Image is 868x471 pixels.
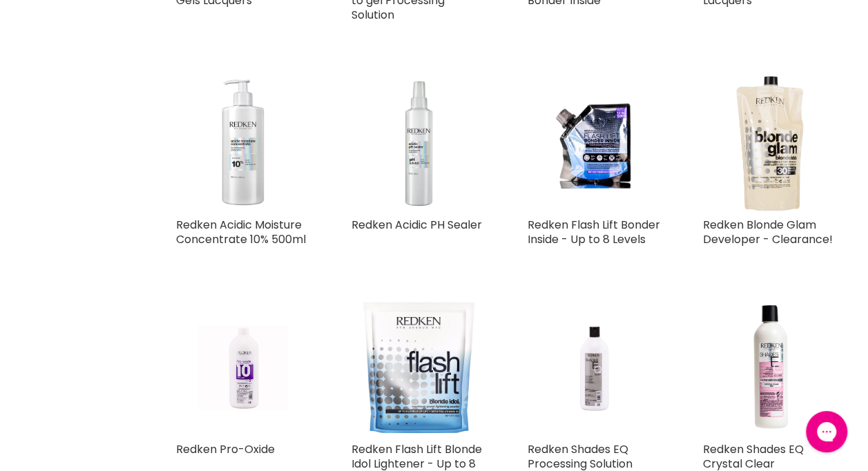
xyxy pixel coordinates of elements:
[703,76,837,210] a: Redken Blonde Glam Developer - Clearance!
[351,217,482,233] a: Redken Acidic PH Sealer
[528,300,662,434] a: Redken Shades EQ Processing Solution
[703,300,837,434] a: Redken Shades EQ Crystal Clear
[176,217,306,247] a: Redken Acidic Moisture Concentrate 10% 500ml
[198,300,288,434] img: Redken Pro-Oxide
[528,441,633,471] a: Redken Shades EQ Processing Solution
[176,441,275,456] a: Redken Pro-Oxide
[732,300,807,434] img: Redken Shades EQ Crystal Clear
[550,76,639,210] img: Redken Flash Lift Bonder Inside - Up to 8 Levels
[351,76,485,210] img: Redken Acidic PH Sealer
[799,406,854,457] iframe: Gorgias live chat messenger
[703,217,833,247] a: Redken Blonde Glam Developer - Clearance!
[176,300,310,434] a: Redken Pro-Oxide
[703,441,804,471] a: Redken Shades EQ Crystal Clear
[528,76,662,210] a: Redken Flash Lift Bonder Inside - Up to 8 Levels
[528,217,660,247] a: Redken Flash Lift Bonder Inside - Up to 8 Levels
[351,300,485,434] img: Redken Flash Lift Blonde Idol Lightener - Up to 8 Levels
[725,76,815,210] img: Redken Blonde Glam Developer - Clearance!
[176,76,310,210] img: Redken Acidic Moisture Concentrate 10% 500ml
[550,300,639,434] img: Redken Shades EQ Processing Solution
